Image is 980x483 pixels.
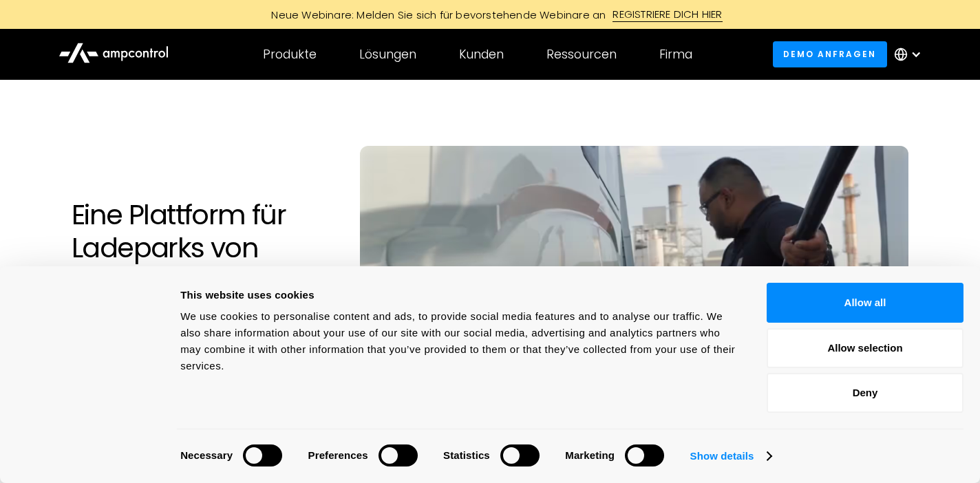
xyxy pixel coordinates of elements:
div: Kunden [459,47,504,62]
div: Lösungen [359,47,416,62]
strong: Marketing [565,449,615,461]
div: Produkte [263,47,317,62]
div: This website uses cookies [180,287,736,303]
strong: Preferences [308,449,368,461]
strong: Necessary [180,449,233,461]
div: Ressourcen [546,47,617,62]
a: Demo anfragen [773,41,887,67]
legend: Consent Selection [180,439,180,440]
button: Allow all [767,283,963,323]
div: Neue Webinare: Melden Sie sich für bevorstehende Webinare an [257,8,612,22]
button: Deny [767,373,963,413]
strong: Statistics [443,449,490,461]
div: We use cookies to personalise content and ads, to provide social media features and to analyse ou... [180,308,736,374]
a: Neue Webinare: Melden Sie sich für bevorstehende Webinare anREGISTRIERE DICH HIER [180,7,800,22]
div: Firma [659,47,692,62]
h1: Eine Plattform für Ladeparks von Elektrofahrzeuge [72,198,332,297]
div: REGISTRIERE DICH HIER [612,7,722,22]
a: Show details [690,446,771,466]
button: Allow selection [767,328,963,368]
